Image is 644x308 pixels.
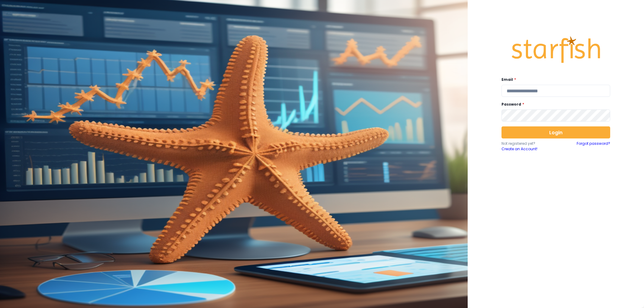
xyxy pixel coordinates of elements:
[511,31,601,69] img: Logo.42cb71d561138c82c4ab.png
[501,141,556,146] p: Not registered yet?
[501,146,556,152] a: Create an Account!
[577,141,610,152] a: Forgot password?
[501,77,607,82] label: Email
[501,102,607,107] label: Password
[501,126,610,138] button: Login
